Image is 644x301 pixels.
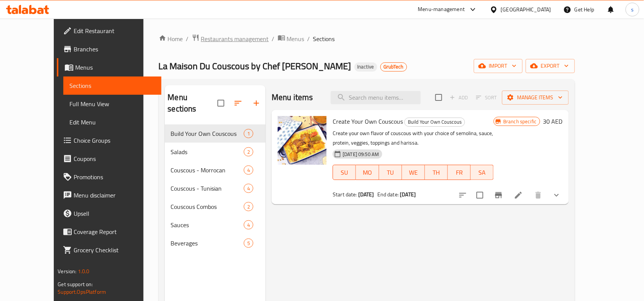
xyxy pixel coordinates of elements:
[58,279,93,289] span: Get support on:
[340,151,382,158] span: [DATE] 09:50 AM
[165,143,266,161] div: Salads2
[244,203,253,210] span: 2
[333,190,357,199] span: Start date:
[74,172,155,182] span: Promotions
[57,131,161,150] a: Choice Groups
[159,34,575,44] nav: breadcrumb
[287,34,304,43] span: Menus
[229,94,247,112] span: Sort sections
[500,118,539,125] span: Branch specific
[379,165,402,180] button: TU
[472,187,488,203] span: Select to update
[333,116,403,127] span: Create Your Own Couscous
[508,93,563,102] span: Manage items
[69,81,155,90] span: Sections
[159,34,183,43] a: Home
[186,34,189,43] li: /
[74,154,155,163] span: Coupons
[382,167,399,178] span: TU
[244,202,253,211] div: items
[57,40,161,58] a: Branches
[336,167,353,178] span: SU
[168,92,218,115] h2: Menu sections
[489,186,508,204] button: Branch-specific-item
[358,190,374,199] b: [DATE]
[57,168,161,186] a: Promotions
[165,179,266,197] div: Couscous - Tunisian4
[331,91,421,104] input: search
[474,167,491,178] span: SA
[418,5,465,14] div: Menu-management
[448,165,471,180] button: FR
[514,191,523,200] a: Edit menu item
[313,34,335,43] span: Sections
[63,113,161,131] a: Edit Menu
[244,184,253,193] div: items
[159,57,351,75] span: La Maison Du Couscous by Chef [PERSON_NAME]
[57,186,161,204] a: Menu disclaimer
[404,118,465,127] div: Build Your Own Couscous
[543,116,563,127] h6: 30 AED
[480,61,517,71] span: import
[57,58,161,76] a: Menus
[278,116,327,165] img: Create Your Own Couscous
[244,220,253,229] div: items
[405,118,465,126] span: Build Your Own Couscous
[165,124,266,143] div: Build Your Own Couscous1
[474,59,523,73] button: import
[377,190,399,199] span: End date:
[272,34,275,43] li: /
[454,186,472,204] button: sort-choices
[471,92,502,104] span: Select section first
[244,166,253,175] div: items
[74,191,155,200] span: Menu disclaimer
[74,45,155,54] span: Branches
[471,165,494,180] button: SA
[171,147,244,156] span: Salads
[244,148,253,156] span: 2
[547,186,566,204] button: show more
[171,202,244,211] span: Couscous Combos
[171,239,244,248] span: Beverages
[57,241,161,259] a: Grocery Checklist
[171,166,244,175] span: Couscous - Morrocan
[213,95,229,111] span: Select all sections
[405,167,422,178] span: WE
[74,245,155,255] span: Grocery Checklist
[192,34,269,44] a: Restaurants management
[631,5,634,14] span: s
[201,34,269,43] span: Restaurants management
[165,161,266,179] div: Couscous - Morrocan4
[402,165,425,180] button: WE
[425,165,448,180] button: TH
[171,129,244,138] span: Build Your Own Couscous
[428,167,445,178] span: TH
[74,26,155,35] span: Edit Restaurant
[278,34,304,44] a: Menus
[69,99,155,108] span: Full Menu View
[63,95,161,113] a: Full Menu View
[532,61,569,71] span: export
[501,5,551,14] div: [GEOGRAPHIC_DATA]
[529,186,547,204] button: delete
[244,167,253,174] span: 4
[354,62,377,72] div: Inactive
[451,167,468,178] span: FR
[333,165,356,180] button: SU
[171,220,244,229] span: Sauces
[57,22,161,40] a: Edit Restaurant
[165,234,266,252] div: Beverages5
[58,287,106,297] a: Support.OpsPlatform
[244,240,253,247] span: 5
[354,64,377,70] span: Inactive
[333,129,494,148] p: Create your own flavor of couscous with your choice of semolina, sauce, protein, veggies, topping...
[165,121,266,255] nav: Menu sections
[171,184,244,193] div: Couscous - Tunisian
[400,190,416,199] b: [DATE]
[74,209,155,218] span: Upsell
